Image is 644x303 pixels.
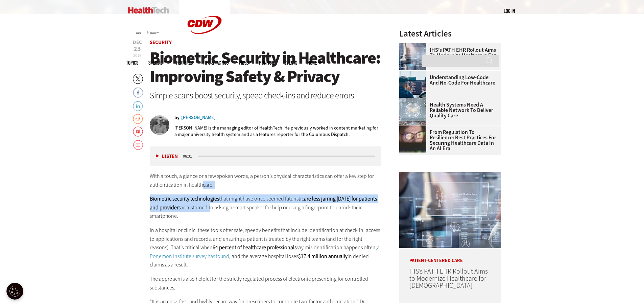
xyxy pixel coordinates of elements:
[150,172,382,189] p: With a touch, a glance or a few spoken words, a person’s physical characteristics can offer a key...
[150,115,169,135] img: Kevin Joy
[409,267,488,290] a: IHS’s PATH EHR Rollout Aims to Modernize Healthcare for [DEMOGRAPHIC_DATA]
[399,43,426,70] img: Electronic health records
[150,226,382,269] p: In a hospital or clinic, these tools offer safe, speedy benefits that include identification at c...
[150,275,382,292] p: The approach is also helpful for the strictly regulated process of electronic prescribing for con...
[504,7,515,15] div: User menu
[156,154,178,159] button: Listen
[6,283,23,300] div: Cookie Settings
[148,60,166,65] span: Specialty
[182,153,197,159] div: duration
[203,60,229,65] a: Tips & Tactics
[399,125,430,131] a: woman wearing glasses looking at healthcare data on screen
[399,172,501,248] img: Electronic health records
[6,283,23,300] button: Open Preferences
[399,102,497,118] a: Health Systems Need a Reliable Network To Deliver Quality Care
[176,60,193,65] a: Features
[174,125,382,138] p: [PERSON_NAME] is the managing editor of HealthTech. He previously worked in content marketing for...
[504,8,515,14] a: Log in
[179,45,230,52] a: CDW
[399,75,497,86] a: Understanding Low-Code and No-Code for Healthcare
[399,71,430,76] a: Coworkers coding
[150,195,219,202] strong: Biometric security technologies
[150,91,382,100] div: Simple scans boost security, speed check-ins and reduce errors.
[150,244,380,260] a: a Ponemon Institute survey has found
[126,60,138,65] span: Topics
[150,146,382,166] div: media player
[307,60,321,65] span: More
[181,115,216,120] a: [PERSON_NAME]
[399,71,426,98] img: Coworkers coding
[399,98,430,103] a: Healthcare networking
[399,125,426,153] img: woman wearing glasses looking at healthcare data on screen
[239,60,249,65] a: Video
[399,248,501,263] p: Patient-Centered Care
[259,60,274,65] a: MonITor
[284,60,297,65] a: Events
[298,253,348,260] strong: $17.4 million annually
[150,195,377,211] strong: are less jarring [DATE] for patients and providers
[150,194,382,220] p: that might have once seemed futuristic accustomed to asking a smart speaker for help or using a f...
[213,244,296,251] strong: 64 percent of healthcare professionals
[399,130,497,151] a: From Regulation to Resilience: Best Practices for Securing Healthcare Data in an AI Era
[128,7,169,14] img: Home
[399,98,426,125] img: Healthcare networking
[174,115,180,120] span: by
